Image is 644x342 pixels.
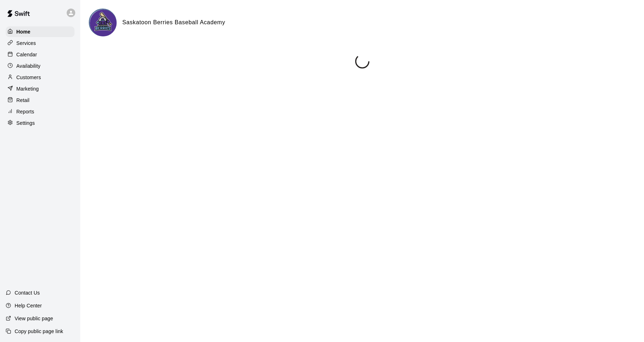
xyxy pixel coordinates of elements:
[6,95,75,106] a: Retail
[16,74,41,81] p: Customers
[90,10,117,36] img: Saskatoon Berries Baseball Academy logo
[6,72,75,83] a: Customers
[6,49,75,60] a: Calendar
[122,18,225,27] h6: Saskatoon Berries Baseball Academy
[6,106,75,117] a: Reports
[16,51,37,58] p: Calendar
[16,62,41,70] p: Availability
[16,28,31,35] p: Home
[6,38,75,49] a: Services
[6,83,75,94] a: Marketing
[15,328,63,335] p: Copy public page link
[16,108,34,115] p: Reports
[15,289,40,296] p: Contact Us
[15,302,42,309] p: Help Center
[6,118,75,128] a: Settings
[6,61,75,71] a: Availability
[6,26,75,37] a: Home
[15,315,53,322] p: View public page
[16,119,35,127] p: Settings
[16,97,30,104] p: Retail
[16,40,36,47] p: Services
[16,85,39,92] p: Marketing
